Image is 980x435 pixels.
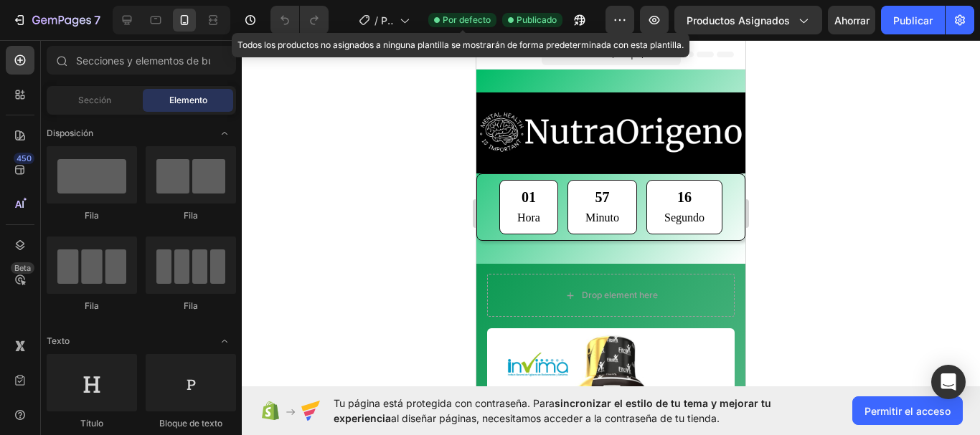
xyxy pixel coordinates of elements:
[6,6,107,34] button: 7
[213,122,236,145] span: Abrir con palanca
[169,95,207,105] font: Elemento
[85,210,99,221] font: Fila
[159,418,222,429] font: Bloque de texto
[374,14,378,27] font: /
[17,153,32,163] font: 450
[80,418,103,429] font: Título
[85,300,99,311] font: Fila
[674,6,822,34] button: Productos asignados
[828,6,875,34] button: Ahorrar
[881,6,945,34] button: Publicar
[14,263,31,273] font: Beta
[184,300,198,311] font: Fila
[47,46,236,75] input: Secciones y elementos de búsqueda
[184,210,198,221] font: Fila
[517,14,557,25] font: Publicado
[931,365,966,399] div: Abrir Intercom Messenger
[94,13,100,27] font: 7
[443,14,491,25] font: Por defecto
[834,14,870,27] font: Ahorrar
[213,330,236,353] span: Abrir con palanca
[334,397,555,409] font: Tu página está protegida con contraseña. Para
[864,405,951,417] font: Permitir el acceso
[270,6,329,34] div: Deshacer/Rehacer
[687,14,790,27] font: Productos asignados
[78,95,111,105] font: Sección
[47,128,93,138] font: Disposición
[47,335,70,346] font: Texto
[391,412,720,424] font: al diseñar páginas, necesitamos acceder a la contraseña de tu tienda.
[476,40,745,386] iframe: Área de diseño
[893,14,933,27] font: Publicar
[852,396,963,425] button: Permitir el acceso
